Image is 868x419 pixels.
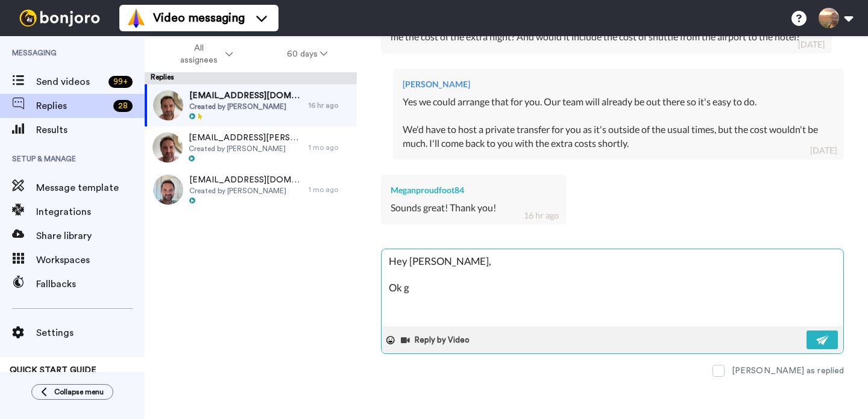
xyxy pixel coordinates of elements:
a: [EMAIL_ADDRESS][PERSON_NAME][DOMAIN_NAME]Created by [PERSON_NAME]1 mo ago [145,126,357,169]
div: 28 [113,100,133,112]
span: Share library [36,229,145,243]
a: [EMAIL_ADDRESS][DOMAIN_NAME]Created by [PERSON_NAME]1 mo ago [145,169,357,211]
span: Message template [36,181,145,195]
span: Video messaging [153,10,245,26]
span: Replies [36,99,108,113]
img: 3edbd1dd-7005-4ed6-88bd-83da783b4fbe-thumb.jpg [153,175,183,205]
span: [EMAIL_ADDRESS][DOMAIN_NAME] [189,90,303,102]
button: All assignees [147,37,260,71]
img: send-white.svg [816,335,829,345]
a: [EMAIL_ADDRESS][DOMAIN_NAME]Created by [PERSON_NAME]16 hr ago [145,84,357,126]
div: 1 mo ago [309,185,351,194]
img: bj-logo-header-white.svg [14,10,105,26]
span: Workspaces [36,253,145,267]
div: [PERSON_NAME] as replied [732,365,844,377]
span: Created by [PERSON_NAME] [189,186,303,196]
span: [EMAIL_ADDRESS][PERSON_NAME][DOMAIN_NAME] [189,132,303,144]
span: Fallbacks [36,277,145,291]
div: 99 + [108,76,133,88]
div: [DATE] [810,144,837,157]
span: QUICK START GUIDE [10,366,96,374]
span: All assignees [174,42,223,66]
button: Collapse menu [31,384,113,400]
div: [PERSON_NAME] [403,78,834,90]
span: [EMAIL_ADDRESS][DOMAIN_NAME] [189,174,303,186]
span: Settings [36,326,145,340]
textarea: Hey [PERSON_NAME], Ok [382,249,843,326]
button: 60 days [260,43,354,65]
div: Meganproudfoot84 [391,184,556,196]
span: Collapse menu [54,387,104,397]
span: Send videos [36,75,104,89]
span: Results [36,123,145,137]
span: Created by [PERSON_NAME] [189,144,303,154]
div: 1 mo ago [309,143,351,152]
div: Yes we could arrange that for you. Our team will already be out there so it's easy to do. We'd ha... [403,95,834,150]
div: 16 hr ago [309,101,351,110]
div: Replies [145,72,357,84]
span: Integrations [36,205,145,219]
img: 90e247a0-a007-4261-af97-852ac841e501-thumb.jpg [153,132,183,163]
img: 59037d70-ad27-48ac-9e62-29f3c66fc0ed-thumb.jpg [153,90,183,120]
img: vm-color.svg [127,8,146,28]
div: [DATE] [798,39,825,51]
span: Created by [PERSON_NAME] [189,102,303,111]
div: 16 hr ago [524,209,559,222]
button: Reply by Video [400,331,473,349]
div: Sounds great! Thank you! [391,201,556,215]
